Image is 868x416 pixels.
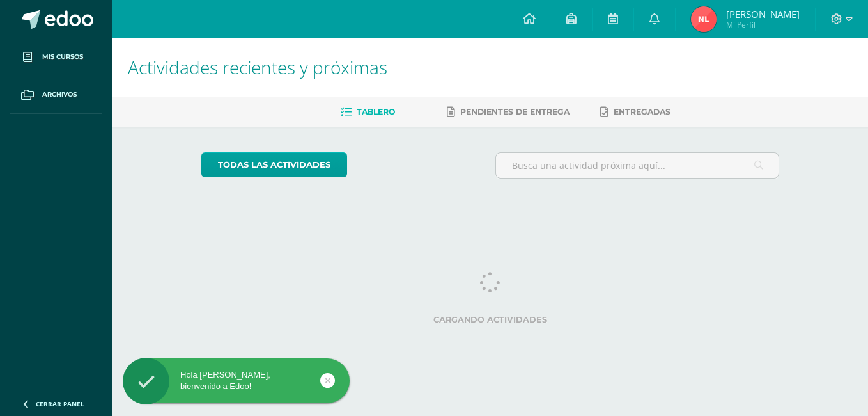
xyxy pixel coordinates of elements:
span: Pendientes de entrega [460,107,570,116]
label: Cargando actividades [201,315,780,324]
span: Mi Perfil [726,19,800,30]
span: Entregadas [614,107,670,116]
a: Archivos [10,76,102,114]
input: Busca una actividad próxima aquí... [496,153,779,178]
span: Cerrar panel [36,399,84,408]
a: Entregadas [600,102,670,122]
span: Actividades recientes y próximas [128,55,387,79]
span: Archivos [42,90,77,100]
img: 0bd96b76678b5aa360396f1394bde56b.png [691,6,717,32]
a: todas las Actividades [201,152,347,177]
div: Hola [PERSON_NAME], bienvenido a Edoo! [123,369,350,392]
a: Tablero [341,102,395,122]
a: Mis cursos [10,38,102,76]
span: [PERSON_NAME] [726,8,800,20]
span: Tablero [357,107,395,116]
a: Pendientes de entrega [447,102,570,122]
span: Mis cursos [42,52,83,62]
